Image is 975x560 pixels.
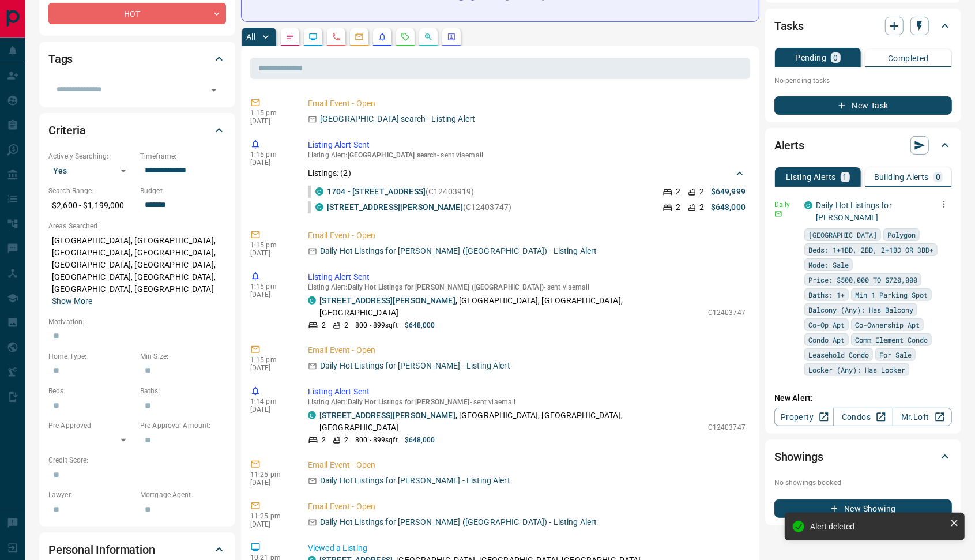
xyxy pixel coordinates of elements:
[250,291,291,299] p: [DATE]
[308,283,746,291] p: Listing Alert : - sent via email
[774,131,952,159] div: Alerts
[327,201,511,213] p: (C12403747)
[250,151,291,159] p: 1:15 pm
[447,32,456,42] svg: Agent Actions
[332,32,341,42] svg: Calls
[52,295,92,307] button: Show More
[355,32,364,42] svg: Emails
[676,186,681,198] p: 2
[327,187,426,196] a: 1704 - [STREET_ADDRESS]
[140,420,226,431] p: Pre-Approval Amount:
[855,289,928,300] span: Min 1 Parking Spot
[810,522,945,531] div: Alert deleted
[327,202,463,212] a: [STREET_ADDRESS][PERSON_NAME]
[774,96,952,115] button: New Task
[774,408,834,426] a: Property
[936,173,940,181] p: 0
[319,296,455,305] a: [STREET_ADDRESS][PERSON_NAME]
[48,161,134,180] div: Yes
[808,334,845,345] span: Condo Apt
[315,203,323,211] div: condos.ca
[48,540,155,559] h2: Personal Information
[808,364,905,375] span: Locker (Any): Has Locker
[808,289,845,300] span: Baths: 1+
[786,173,836,181] p: Listing Alerts
[320,516,597,528] p: Daily Hot Listings for [PERSON_NAME] ([GEOGRAPHIC_DATA]) - Listing Alert
[855,334,928,345] span: Comm Element Condo
[48,490,134,500] p: Lawyer:
[48,231,226,311] p: [GEOGRAPHIC_DATA], [GEOGRAPHIC_DATA], [GEOGRAPHIC_DATA], [GEOGRAPHIC_DATA], [GEOGRAPHIC_DATA], [G...
[48,386,134,396] p: Beds:
[833,408,893,426] a: Condos
[774,17,804,35] h2: Tasks
[308,386,746,398] p: Listing Alert Sent
[774,136,804,155] h2: Alerts
[285,32,295,42] svg: Notes
[48,50,73,68] h2: Tags
[250,512,291,520] p: 11:25 pm
[250,241,291,249] p: 1:15 pm
[774,443,952,471] div: Showings
[344,435,348,445] p: 2
[676,201,681,213] p: 2
[308,501,746,513] p: Email Event - Open
[308,542,746,554] p: Viewed a Listing
[795,54,826,62] p: Pending
[843,173,848,181] p: 1
[405,435,435,445] p: $648,000
[48,116,226,144] div: Criteria
[322,320,326,330] p: 2
[344,320,348,330] p: 2
[48,186,134,196] p: Search Range:
[711,201,746,213] p: $648,000
[708,422,746,433] p: C12403747
[699,201,704,213] p: 2
[320,113,475,125] p: [GEOGRAPHIC_DATA] search - Listing Alert
[140,351,226,362] p: Min Size:
[874,173,929,181] p: Building Alerts
[308,139,746,151] p: Listing Alert Sent
[308,271,746,283] p: Listing Alert Sent
[808,244,933,255] span: Beds: 1+1BD, 2BD, 2+1BD OR 3BD+
[250,397,291,405] p: 1:14 pm
[319,409,702,434] p: , [GEOGRAPHIC_DATA], [GEOGRAPHIC_DATA], [GEOGRAPHIC_DATA]
[308,296,316,305] div: condos.ca
[808,274,917,285] span: Price: $500,000 TO $720,000
[250,364,291,372] p: [DATE]
[348,283,544,291] span: Daily Hot Listings for [PERSON_NAME] ([GEOGRAPHIC_DATA])
[315,187,323,196] div: condos.ca
[405,320,435,330] p: $648,000
[250,479,291,487] p: [DATE]
[250,117,291,125] p: [DATE]
[348,398,470,406] span: Daily Hot Listings for [PERSON_NAME]
[140,151,226,161] p: Timeframe:
[319,411,455,420] a: [STREET_ADDRESS][PERSON_NAME]
[250,159,291,167] p: [DATE]
[774,499,952,518] button: New Showing
[355,320,397,330] p: 800 - 899 sqft
[816,201,892,222] a: Daily Hot Listings for [PERSON_NAME]
[250,249,291,257] p: [DATE]
[206,82,222,98] button: Open
[308,344,746,356] p: Email Event - Open
[48,45,226,73] div: Tags
[424,32,433,42] svg: Opportunities
[250,356,291,364] p: 1:15 pm
[774,72,952,89] p: No pending tasks
[250,405,291,414] p: [DATE]
[308,97,746,110] p: Email Event - Open
[308,32,318,42] svg: Lead Browsing Activity
[833,54,838,62] p: 0
[308,151,746,159] p: Listing Alert : - sent via email
[808,349,869,360] span: Leasehold Condo
[48,317,226,327] p: Motivation:
[855,319,920,330] span: Co-Ownership Apt
[308,167,351,179] p: Listings: ( 2 )
[320,360,510,372] p: Daily Hot Listings for [PERSON_NAME] - Listing Alert
[711,186,746,198] p: $649,999
[699,186,704,198] p: 2
[808,229,877,240] span: [GEOGRAPHIC_DATA]
[48,351,134,362] p: Home Type:
[140,186,226,196] p: Budget:
[774,478,952,488] p: No showings booked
